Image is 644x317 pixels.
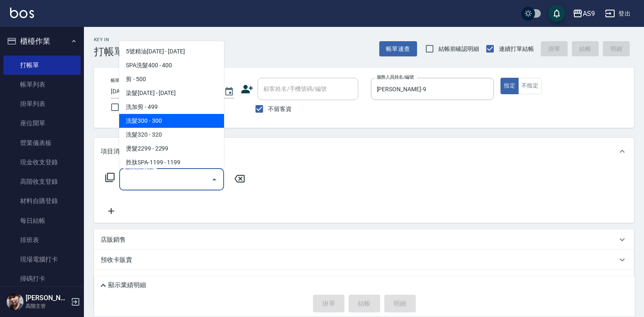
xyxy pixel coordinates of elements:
[219,82,239,102] button: Choose date, selected date is 2025-09-07
[3,75,81,94] a: 帳單列表
[3,269,81,288] a: 掃碼打卡
[268,105,292,114] span: 不留客資
[10,8,34,18] img: Logo
[377,74,414,80] label: 服務人員姓名/編號
[499,45,534,53] span: 連續打單結帳
[583,8,595,19] div: AS9
[119,128,224,142] span: 洗髮320 - 320
[94,250,634,270] div: 預收卡販賣
[3,133,81,153] a: 營業儀表板
[3,191,81,211] a: 材料自購登錄
[119,45,224,58] span: 5號精油[DATE] - [DATE]
[119,142,224,156] span: 燙髮2299 - 2299
[101,275,143,285] p: 其他付款方式
[3,230,81,250] a: 排班表
[501,78,519,94] button: 指定
[26,294,68,302] h5: [PERSON_NAME]
[94,138,634,165] div: 項目消費
[7,293,23,310] img: Person
[208,173,221,186] button: Close
[3,55,81,75] a: 打帳單
[379,41,417,57] button: 帳單速查
[3,211,81,230] a: 每日結帳
[3,30,81,52] button: 櫃檯作業
[119,100,224,114] span: 洗加剪 - 499
[101,256,132,264] p: 預收卡販賣
[518,78,542,94] button: 不指定
[3,250,81,269] a: 現場電腦打卡
[111,85,216,98] input: YYYY/MM/DD hh:mm
[119,86,224,100] span: 染髮[DATE] - [DATE]
[3,94,81,114] a: 掛單列表
[94,46,124,58] h3: 打帳單
[119,58,224,72] span: SPA洗髮400 - 400
[3,153,81,172] a: 現金收支登錄
[94,37,124,42] h2: Key In
[101,235,126,244] p: 店販銷售
[111,77,128,84] label: 帳單日期
[94,270,634,290] div: 其他付款方式
[26,302,68,310] p: 高階主管
[438,45,480,53] span: 結帳前確認明細
[119,114,224,128] span: 洗髮300 - 300
[119,156,224,169] span: 胜肽SPA-1199 - 1199
[3,114,81,133] a: 座位開單
[101,147,126,156] p: 項目消費
[569,5,598,22] button: AS9
[3,172,81,191] a: 高階收支登錄
[548,5,565,22] button: save
[119,72,224,86] span: 剪 - 500
[602,6,634,21] button: 登出
[94,230,634,250] div: 店販銷售
[108,281,146,290] p: 顯示業績明細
